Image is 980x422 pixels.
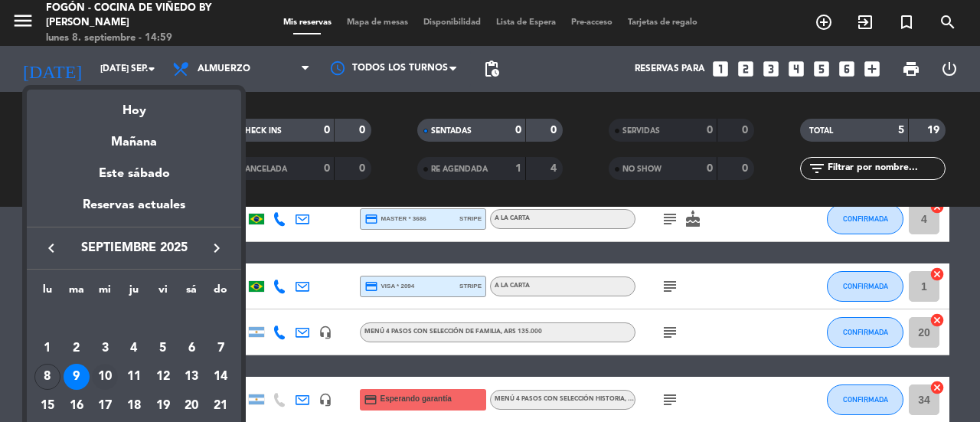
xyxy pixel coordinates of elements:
[207,364,234,390] div: 14
[178,334,207,363] td: 6 de septiembre de 2025
[207,239,226,257] i: keyboard_arrow_right
[149,281,178,305] th: viernes
[150,364,176,390] div: 12
[33,281,62,305] th: lunes
[149,391,178,420] td: 19 de septiembre de 2025
[178,391,207,420] td: 20 de septiembre de 2025
[90,281,119,305] th: miércoles
[42,239,60,257] i: keyboard_arrow_left
[149,362,178,391] td: 12 de septiembre de 2025
[33,334,62,363] td: 1 de septiembre de 2025
[65,238,203,258] span: septiembre 2025
[206,334,235,363] td: 7 de septiembre de 2025
[178,364,204,390] div: 13
[119,391,149,420] td: 18 de septiembre de 2025
[27,90,241,121] div: Hoy
[62,362,91,391] td: 9 de septiembre de 2025
[90,362,119,391] td: 10 de septiembre de 2025
[92,364,118,390] div: 10
[206,391,235,420] td: 21 de septiembre de 2025
[149,334,178,363] td: 5 de septiembre de 2025
[62,391,91,420] td: 16 de septiembre de 2025
[178,393,204,419] div: 20
[178,335,204,361] div: 6
[119,281,149,305] th: jueves
[64,364,90,390] div: 9
[119,334,149,363] td: 4 de septiembre de 2025
[38,238,65,258] button: keyboard_arrow_left
[207,335,234,361] div: 7
[121,364,147,390] div: 11
[121,335,147,361] div: 4
[33,362,62,391] td: 8 de septiembre de 2025
[34,393,60,419] div: 15
[206,281,235,305] th: domingo
[27,152,241,195] div: Este sábado
[178,281,207,305] th: sábado
[121,393,147,419] div: 18
[90,391,119,420] td: 17 de septiembre de 2025
[90,334,119,363] td: 3 de septiembre de 2025
[64,393,90,419] div: 16
[62,281,91,305] th: martes
[203,238,230,258] button: keyboard_arrow_right
[92,393,118,419] div: 17
[62,334,91,363] td: 2 de septiembre de 2025
[178,362,207,391] td: 13 de septiembre de 2025
[92,335,118,361] div: 3
[27,121,241,152] div: Mañana
[207,393,234,419] div: 21
[33,305,235,334] td: SEP.
[34,364,60,390] div: 8
[119,362,149,391] td: 11 de septiembre de 2025
[33,391,62,420] td: 15 de septiembre de 2025
[64,335,90,361] div: 2
[150,335,176,361] div: 5
[34,335,60,361] div: 1
[206,362,235,391] td: 14 de septiembre de 2025
[27,195,241,227] div: Reservas actuales
[150,393,176,419] div: 19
